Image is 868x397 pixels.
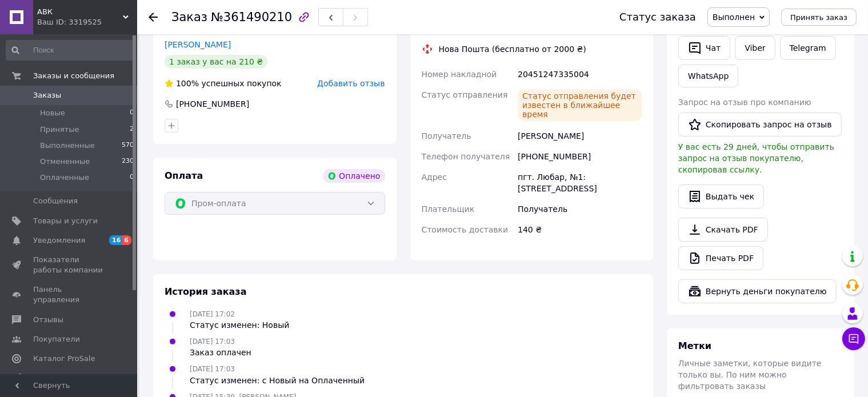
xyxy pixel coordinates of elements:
span: Получатель [422,131,471,141]
a: Viber [735,36,775,60]
div: Статус изменен: с Новый на Оплаченный [190,375,365,386]
span: Телефон получателя [422,152,510,161]
span: Метки [678,340,711,351]
span: Выполненные [40,141,95,151]
span: Отмененные [40,157,90,167]
span: Аналитика [33,373,75,383]
div: [PHONE_NUMBER] [515,146,644,167]
span: [DATE] 17:03 [190,338,235,346]
span: Выполнен [713,13,755,22]
span: 100% [176,79,199,88]
div: Статус заказа [619,11,696,23]
span: Показатели работы компании [33,255,106,275]
div: Оплачено [323,169,385,183]
span: Заказы [33,90,61,101]
div: Ваш ID: 3319525 [37,17,137,27]
span: Новые [40,108,65,118]
div: 1 заказ у вас на 210 ₴ [165,55,267,69]
button: Принять заказ [781,9,857,26]
span: Заказ [171,10,207,24]
span: Адрес [422,173,447,182]
span: Оплата [165,170,203,181]
span: Отзывы [33,315,63,325]
span: 2 [130,125,134,135]
span: №361490210 [211,10,292,24]
span: 0 [130,108,134,118]
span: Панель управления [33,284,106,305]
span: АВК [37,7,123,17]
div: Заказ оплачен [190,347,251,358]
a: Печать PDF [678,246,763,270]
a: Telegram [780,36,836,60]
span: 16 [109,235,122,245]
span: Оплаченные [40,173,89,183]
span: Уведомления [33,235,85,246]
a: [PERSON_NAME] [165,40,231,49]
div: 20451247335004 [515,64,644,85]
span: Номер накладной [422,70,497,79]
div: [PHONE_NUMBER] [175,98,250,110]
div: Статус изменен: Новый [190,319,289,331]
span: Добавить отзыв [317,79,385,88]
input: Поиск [6,40,135,61]
span: Заказы и сообщения [33,71,114,81]
button: Чат [678,36,730,60]
span: У вас есть 29 дней, чтобы отправить запрос на отзыв покупателю, скопировав ссылку. [678,142,834,174]
button: Чат с покупателем [842,327,865,350]
button: Выдать чек [678,185,764,208]
span: Плательщик [422,204,475,214]
span: 0 [130,173,134,183]
div: Вернуться назад [149,11,158,23]
span: 230 [122,157,134,167]
span: Каталог ProSale [33,354,95,364]
div: Нова Пошта (бесплатно от 2000 ₴) [436,43,589,55]
span: История заказа [165,286,247,297]
button: Скопировать запрос на отзыв [678,113,842,137]
div: [PERSON_NAME] [515,126,644,146]
span: Покупатели [33,334,80,344]
span: Личные заметки, которые видите только вы. По ним можно фильтровать заказы [678,359,822,391]
span: Принятые [40,125,79,135]
span: Товары и услуги [33,216,98,226]
div: 140 ₴ [515,219,644,240]
div: успешных покупок [165,78,282,89]
span: Сообщения [33,196,78,206]
span: Принять заказ [790,13,847,22]
span: Запрос на отзыв про компанию [678,98,811,107]
div: пгт. Любар, №1: [STREET_ADDRESS] [515,167,644,199]
span: Статус отправления [422,90,508,99]
a: WhatsApp [678,65,738,87]
span: Стоимость доставки [422,225,509,234]
span: [DATE] 17:03 [190,365,235,373]
div: Статус отправления будет известен в ближайшее время [518,89,642,121]
a: Скачать PDF [678,218,768,242]
span: 6 [122,235,131,245]
button: Вернуть деньги покупателю [678,279,837,303]
span: [DATE] 17:02 [190,310,235,318]
span: 570 [122,141,134,151]
div: Получатель [515,199,644,219]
